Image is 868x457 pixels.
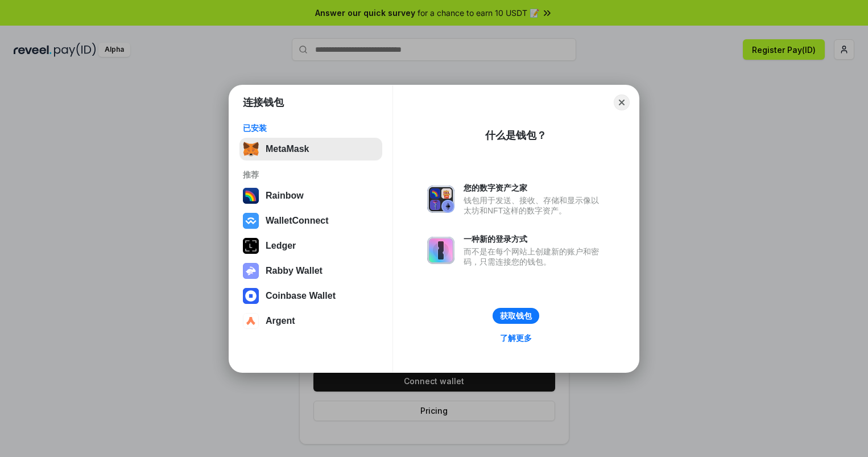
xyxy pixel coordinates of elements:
button: Close [614,94,630,110]
button: MetaMask [239,138,382,160]
div: 推荐 [243,170,379,180]
div: MetaMask [266,144,309,154]
h1: 连接钱包 [243,96,284,109]
div: 了解更多 [500,333,532,343]
div: 什么是钱包？ [485,129,547,142]
img: svg+xml,%3Csvg%20xmlns%3D%22http%3A%2F%2Fwww.w3.org%2F2000%2Fsvg%22%20fill%3D%22none%22%20viewBox... [427,186,454,213]
button: Coinbase Wallet [239,285,382,307]
div: 一种新的登录方式 [464,234,605,244]
img: svg+xml,%3Csvg%20fill%3D%22none%22%20height%3D%2233%22%20viewBox%3D%220%200%2035%2033%22%20width%... [243,141,259,157]
div: 而不是在每个网站上创建新的账户和密码，只需连接您的钱包。 [464,246,605,267]
div: Rabby Wallet [266,266,323,276]
a: 了解更多 [493,331,539,345]
div: 已安装 [243,123,379,133]
div: Rainbow [266,191,304,201]
div: Coinbase Wallet [266,291,336,301]
button: Rabby Wallet [239,260,382,282]
div: Argent [266,316,295,326]
div: Ledger [266,241,296,251]
button: Ledger [239,234,382,257]
img: svg+xml,%3Csvg%20width%3D%2228%22%20height%3D%2228%22%20viewBox%3D%220%200%2028%2028%22%20fill%3D... [243,288,259,304]
div: 您的数字资产之家 [464,183,605,193]
button: WalletConnect [239,209,382,232]
img: svg+xml,%3Csvg%20width%3D%22120%22%20height%3D%22120%22%20viewBox%3D%220%200%20120%20120%22%20fil... [243,188,259,204]
img: svg+xml,%3Csvg%20xmlns%3D%22http%3A%2F%2Fwww.w3.org%2F2000%2Fsvg%22%20fill%3D%22none%22%20viewBox... [427,237,454,264]
button: Argent [239,310,382,332]
button: 获取钱包 [493,308,539,324]
div: 钱包用于发送、接收、存储和显示像以太坊和NFT这样的数字资产。 [464,195,605,216]
img: svg+xml,%3Csvg%20xmlns%3D%22http%3A%2F%2Fwww.w3.org%2F2000%2Fsvg%22%20fill%3D%22none%22%20viewBox... [243,263,259,279]
img: svg+xml,%3Csvg%20xmlns%3D%22http%3A%2F%2Fwww.w3.org%2F2000%2Fsvg%22%20width%3D%2228%22%20height%3... [243,238,259,254]
img: svg+xml,%3Csvg%20width%3D%2228%22%20height%3D%2228%22%20viewBox%3D%220%200%2028%2028%22%20fill%3D... [243,313,259,329]
div: 获取钱包 [500,311,532,321]
button: Rainbow [239,184,382,207]
div: WalletConnect [266,216,329,226]
img: svg+xml,%3Csvg%20width%3D%2228%22%20height%3D%2228%22%20viewBox%3D%220%200%2028%2028%22%20fill%3D... [243,213,259,229]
